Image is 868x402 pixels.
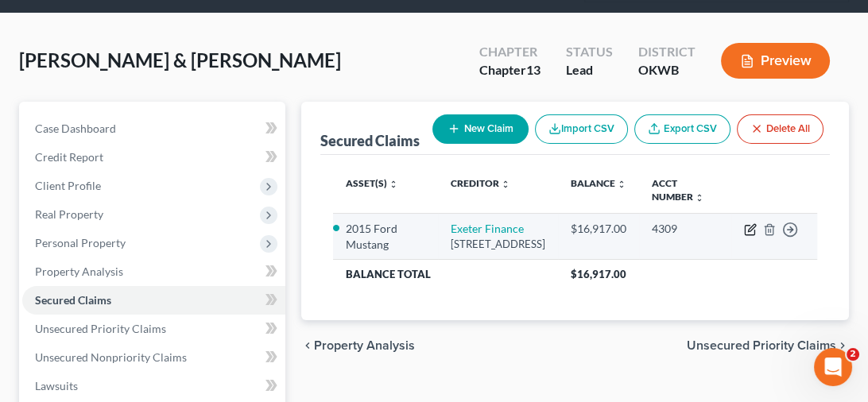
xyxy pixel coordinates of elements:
div: Chapter [479,43,541,61]
button: Unsecured Priority Claims chevron_right [687,339,849,352]
a: Credit Report [22,143,285,172]
span: Property Analysis [314,339,415,352]
i: chevron_right [836,339,849,352]
div: District [638,43,696,61]
span: 2 [847,348,859,361]
i: unfold_more [617,180,626,189]
span: $16,917.00 [571,268,626,280]
span: 13 [526,62,541,77]
span: Secured Claims [35,293,111,307]
iframe: Intercom live chat [814,348,852,386]
span: Case Dashboard [35,122,116,135]
span: Credit Report [35,150,103,164]
th: Balance Total [333,260,558,288]
span: Lawsuits [35,379,78,392]
span: [PERSON_NAME] & [PERSON_NAME] [19,48,341,72]
span: Unsecured Priority Claims [687,339,836,352]
a: Creditor unfold_more [451,177,510,189]
a: Balance unfold_more [571,177,626,189]
a: Lawsuits [22,372,285,400]
i: chevron_left [301,339,314,352]
a: Asset(s) unfold_more [346,177,398,189]
a: Unsecured Priority Claims [22,315,285,343]
div: $16,917.00 [571,221,626,237]
div: Lead [566,61,613,79]
li: 2015 Ford Mustang [346,221,425,253]
i: unfold_more [389,180,398,189]
span: Property Analysis [35,265,123,278]
div: 4309 [652,221,719,237]
span: Client Profile [35,179,101,192]
button: New Claim [432,114,529,144]
span: Real Property [35,207,103,221]
a: Exeter Finance [451,222,524,235]
a: Export CSV [634,114,730,144]
span: Personal Property [35,236,126,249]
span: Unsecured Priority Claims [35,322,166,335]
a: Property Analysis [22,257,285,286]
button: chevron_left Property Analysis [301,339,415,352]
div: OKWB [638,61,696,79]
button: Preview [721,43,830,79]
div: [STREET_ADDRESS] [451,237,545,252]
a: Case Dashboard [22,114,285,143]
a: Acct Number unfold_more [652,177,704,203]
i: unfold_more [695,193,704,203]
div: Chapter [479,61,541,79]
button: Delete All [737,114,823,144]
div: Secured Claims [320,131,420,150]
i: unfold_more [501,180,510,189]
span: Unsecured Nonpriority Claims [35,350,187,364]
a: Secured Claims [22,286,285,315]
div: Status [566,43,613,61]
a: Unsecured Nonpriority Claims [22,343,285,372]
button: Import CSV [535,114,628,144]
